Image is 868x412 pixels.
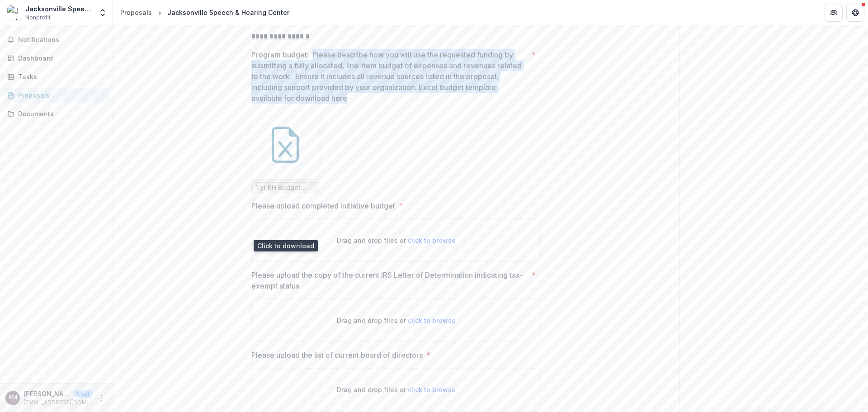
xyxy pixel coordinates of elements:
[251,200,395,211] p: Please upload completed initiative budget
[251,270,528,291] p: Please upload the copy of the current IRS Letter of Determination indicating tax-exempt status
[825,4,843,22] button: Partners
[18,109,102,118] div: Documents
[4,106,109,121] a: Documents
[408,317,456,324] span: click to browse
[337,316,456,325] p: Drag and drop files or
[25,14,51,22] span: Nonprofit
[4,69,109,84] a: Tasks
[4,51,109,66] a: Dashboard
[251,111,319,193] div: 1 yr BH Budget Template.xlsx
[251,49,528,104] p: Program budget: Please describe how you will use the requested funding by submitting a fully allo...
[117,6,156,19] a: Proposals
[167,8,289,17] div: Jacksonville Speech & Hearing Center
[96,4,109,22] button: Open entity switcher
[9,395,17,401] div: Kathleen McArthur
[337,236,456,245] p: Drag and drop files or
[4,33,109,47] button: Notifications
[24,389,71,398] p: [PERSON_NAME]
[117,6,293,19] nav: breadcrumb
[408,386,456,393] span: click to browse
[251,350,423,360] p: Please upload the list of current board of directors
[18,72,102,81] div: Tasks
[120,8,152,17] div: Proposals
[4,88,109,103] a: Proposals
[408,237,456,244] span: click to browse
[7,5,22,20] img: Jacksonville Speech and Hearing Center
[18,53,102,63] div: Dashboard
[96,393,107,403] button: More
[18,90,102,100] div: Proposals
[846,4,864,22] button: Get Help
[25,4,93,14] div: Jacksonville Speech and [GEOGRAPHIC_DATA]
[337,385,456,394] p: Drag and drop files or
[255,184,315,192] span: 1 yr BH Budget Template.xlsx
[18,36,105,44] span: Notifications
[24,398,93,407] p: [EMAIL_ADDRESS][DOMAIN_NAME]
[74,390,93,398] p: User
